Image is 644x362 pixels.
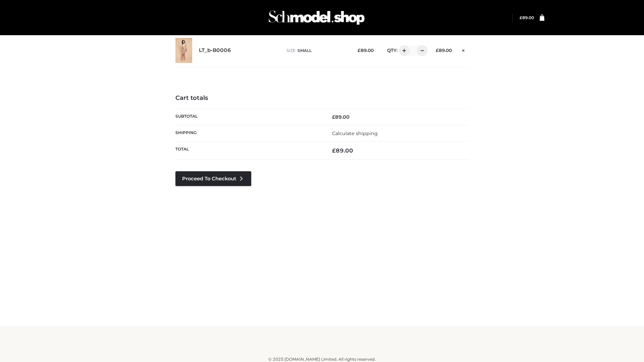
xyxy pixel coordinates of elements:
span: £ [358,48,361,53]
img: Schmodel Admin 964 [266,4,367,31]
span: £ [520,15,522,20]
p: size : [286,48,347,54]
a: Remove this item [459,45,469,54]
bdi: 89.00 [436,48,452,53]
a: Calculate shipping [332,130,378,136]
th: Shipping [175,125,322,141]
h4: Cart totals [175,95,469,102]
bdi: 89.00 [332,114,350,120]
bdi: 89.00 [520,15,534,20]
th: Subtotal [175,109,322,125]
th: Total [175,142,322,160]
div: QTY: [380,45,425,56]
span: £ [332,114,335,120]
a: £89.00 [520,15,534,20]
bdi: 89.00 [332,147,353,154]
span: £ [436,48,439,53]
a: Proceed to Checkout [175,171,251,186]
span: SMALL [298,48,312,53]
span: £ [332,147,336,154]
bdi: 89.00 [358,48,374,53]
a: LT_b-B0006 [199,47,231,54]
